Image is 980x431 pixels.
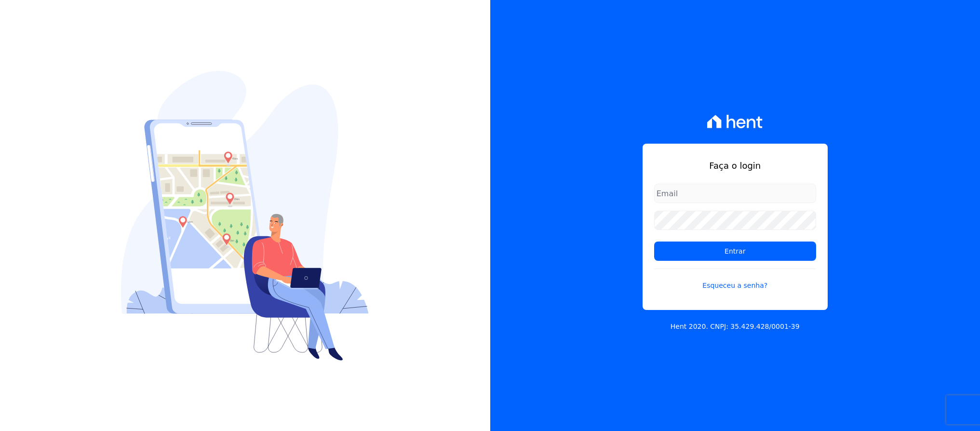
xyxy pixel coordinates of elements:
[671,322,800,332] p: Hent 2020. CNPJ: 35.429.428/0001-39
[654,184,816,203] input: Email
[654,269,816,291] a: Esqueceu a senha?
[654,159,816,172] h1: Faça o login
[121,71,369,361] img: Login
[654,242,816,261] input: Entrar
